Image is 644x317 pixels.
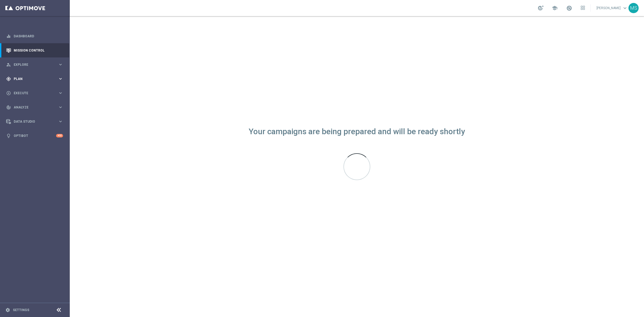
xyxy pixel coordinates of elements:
[14,106,58,109] span: Analyze
[6,63,63,67] button: person_search Explore keyboard_arrow_right
[6,43,63,57] div: Mission Control
[14,43,63,57] a: Mission Control
[56,134,63,137] div: +10
[13,308,29,312] a: Settings
[14,29,63,43] a: Dashboard
[58,105,63,110] i: keyboard_arrow_right
[58,62,63,67] i: keyboard_arrow_right
[6,134,63,138] button: lightbulb Optibot +10
[6,76,11,81] i: gps_fixed
[14,92,58,95] span: Execute
[14,129,56,143] a: Optibot
[6,105,63,110] button: track_changes Analyze keyboard_arrow_right
[6,119,58,124] div: Data Studio
[552,5,558,11] span: school
[6,133,11,138] i: lightbulb
[14,63,58,66] span: Explore
[58,119,63,124] i: keyboard_arrow_right
[6,62,58,67] div: Explore
[6,129,63,143] div: Optibot
[58,90,63,96] i: keyboard_arrow_right
[6,91,58,96] div: Execute
[249,129,465,134] div: Your campaigns are being prepared and will be ready shortly
[6,91,11,96] i: play_circle_outline
[622,5,628,11] span: keyboard_arrow_down
[6,29,63,43] div: Dashboard
[14,77,58,81] span: Plan
[6,105,11,110] i: track_changes
[6,34,63,38] button: equalizer Dashboard
[6,105,58,110] div: Analyze
[5,308,10,312] i: settings
[6,119,63,124] button: Data Studio keyboard_arrow_right
[6,76,58,81] div: Plan
[596,4,628,12] a: [PERSON_NAME]keyboard_arrow_down
[628,3,639,13] div: MS
[6,77,63,81] button: gps_fixed Plan keyboard_arrow_right
[58,76,63,81] i: keyboard_arrow_right
[6,48,63,53] button: Mission Control
[14,120,58,123] span: Data Studio
[6,62,11,67] i: person_search
[6,34,11,39] i: equalizer
[6,91,63,95] button: play_circle_outline Execute keyboard_arrow_right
